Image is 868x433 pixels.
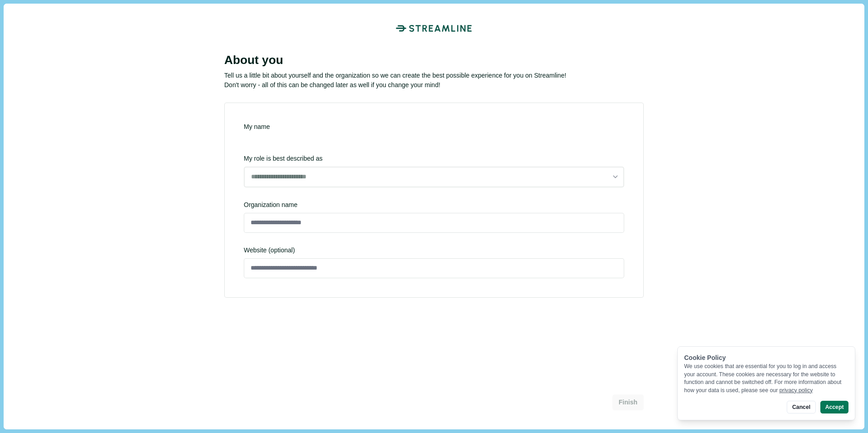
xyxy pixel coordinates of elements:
[612,394,644,410] button: Finish
[224,71,644,80] p: Tell us a little bit about yourself and the organization so we can create the best possible exper...
[224,80,644,90] p: Don't worry - all of this can be changed later as well if you change your mind!
[779,387,813,394] a: privacy policy
[244,154,624,187] div: My role is best described as
[787,401,815,413] button: Cancel
[224,53,644,68] div: About you
[244,200,624,210] div: Organization name
[244,122,624,132] div: My name
[820,401,848,413] button: Accept
[244,246,624,255] span: Website (optional)
[684,354,726,361] span: Cookie Policy
[684,363,848,394] div: We use cookies that are essential for you to log in and access your account. These cookies are ne...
